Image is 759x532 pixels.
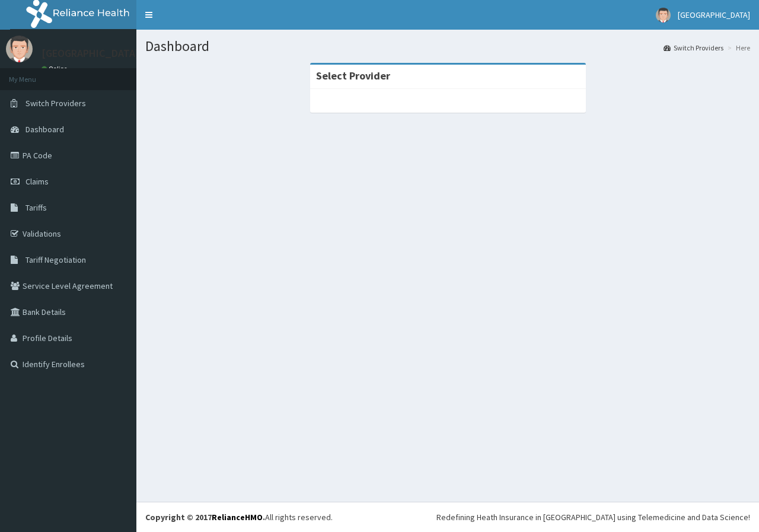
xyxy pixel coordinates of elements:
li: Here [725,43,750,53]
h1: Dashboard [145,39,750,54]
a: RelianceHMO [212,512,263,523]
a: Switch Providers [664,43,723,53]
strong: Select Provider [316,69,390,82]
div: Redefining Heath Insurance in [GEOGRAPHIC_DATA] using Telemedicine and Data Science! [436,511,750,523]
span: Tariff Negotiation [25,254,86,265]
a: Online [42,65,70,73]
p: [GEOGRAPHIC_DATA] [42,48,139,59]
span: Dashboard [25,124,64,135]
strong: Copyright © 2017 . [145,512,265,523]
footer: All rights reserved. [136,502,759,532]
span: Claims [25,176,49,187]
span: Tariffs [25,202,47,213]
img: User Image [656,8,671,23]
span: [GEOGRAPHIC_DATA] [678,9,750,20]
span: Switch Providers [25,98,86,109]
img: User Image [6,36,33,62]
